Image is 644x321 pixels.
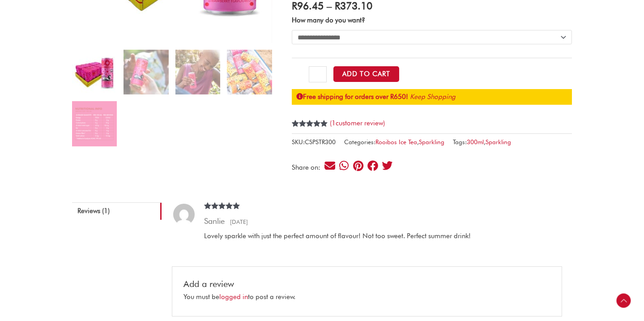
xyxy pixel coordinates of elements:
div: Share on: [292,164,324,171]
img: Sparkling Strawberry Rooibos Ice Tea - Image 5 [72,101,117,146]
img: Sparkling Strawberry Rooibos Ice Tea - Image 3 [175,50,220,94]
a: (1customer review) [330,119,385,127]
div: Share on facebook [367,159,379,171]
input: Product quantity [309,66,326,82]
a: Keep Shopping [410,93,456,101]
label: How many do you want? [292,16,365,24]
button: Add to Cart [333,66,399,82]
a: Sparkling [419,138,444,146]
div: Share on twitter [381,159,393,171]
img: Sparkling Strawberry Rooibos Ice Tea - Image 4 [227,50,272,94]
time: [DATE] [227,218,248,225]
div: Share on whatsapp [338,159,350,171]
div: Share on pinterest [353,159,365,171]
img: Sparkling Strawberry Rooibos Ice Tea - Image 2 [124,50,168,94]
strong: Free shipping for orders over R650! [296,93,408,101]
span: Rated out of 5 based on customer rating [292,120,328,157]
p: You must be to post a review. [183,291,550,303]
a: logged in [219,293,248,301]
a: 300ml [467,138,484,146]
div: Share on email [324,159,336,171]
span: SKU: [292,137,336,148]
p: Lovely sparkle with just the perfect amount of flavour! Not too sweet. Perfect summer drink! [204,231,552,242]
a: Sparkling [486,138,511,146]
img: sparkling strawberry rooibos ice tea [72,50,117,94]
strong: Sanlie [204,216,225,226]
span: CSPSTR300 [305,138,336,146]
span: 1 [292,120,295,137]
span: Add a review [183,270,234,289]
span: 1 [332,119,336,127]
span: Tags: , [453,137,511,148]
span: Categories: , [344,137,444,148]
a: Rooibos Ice Tea [375,138,417,146]
span: Rated out of 5 [204,202,240,226]
a: Reviews (1) [72,202,162,220]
